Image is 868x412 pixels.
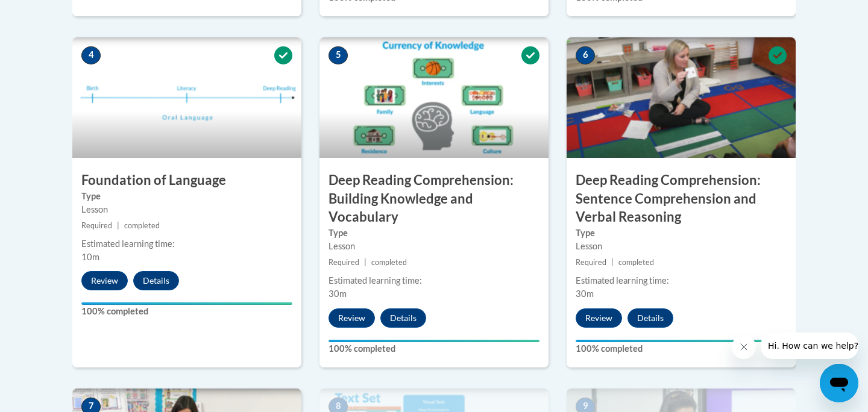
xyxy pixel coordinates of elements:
[81,221,112,230] span: Required
[329,308,375,328] button: Review
[133,271,179,290] button: Details
[611,258,614,267] span: |
[117,221,119,230] span: |
[329,46,348,64] span: 5
[371,258,407,267] span: completed
[81,271,128,290] button: Review
[567,171,796,226] h3: Deep Reading Comprehension: Sentence Comprehension and Verbal Reasoning
[319,171,549,226] h3: Deep Reading Comprehension: Building Knowledge and Vocabulary
[81,203,292,216] div: Lesson
[576,342,787,355] label: 100% completed
[329,226,539,240] label: Type
[576,308,622,328] button: Review
[72,171,301,190] h3: Foundation of Language
[329,274,539,287] div: Estimated learning time:
[576,226,787,240] label: Type
[576,274,787,287] div: Estimated learning time:
[732,335,756,359] iframe: Close message
[81,305,292,318] label: 100% completed
[576,46,595,64] span: 6
[576,340,787,342] div: Your progress
[567,37,796,158] img: Course Image
[761,332,858,359] iframe: Message from company
[820,364,858,402] iframe: Button to launch messaging window
[576,240,787,253] div: Lesson
[618,258,654,267] span: completed
[627,308,673,328] button: Details
[124,221,160,230] span: completed
[329,340,539,342] div: Your progress
[364,258,366,267] span: |
[81,190,292,203] label: Type
[329,240,539,253] div: Lesson
[380,308,426,328] button: Details
[81,237,292,251] div: Estimated learning time:
[319,37,549,158] img: Course Image
[72,37,301,158] img: Course Image
[81,252,99,262] span: 10m
[576,258,606,267] span: Required
[576,289,594,299] span: 30m
[329,289,347,299] span: 30m
[81,46,101,64] span: 4
[81,302,292,305] div: Your progress
[329,342,539,355] label: 100% completed
[329,258,359,267] span: Required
